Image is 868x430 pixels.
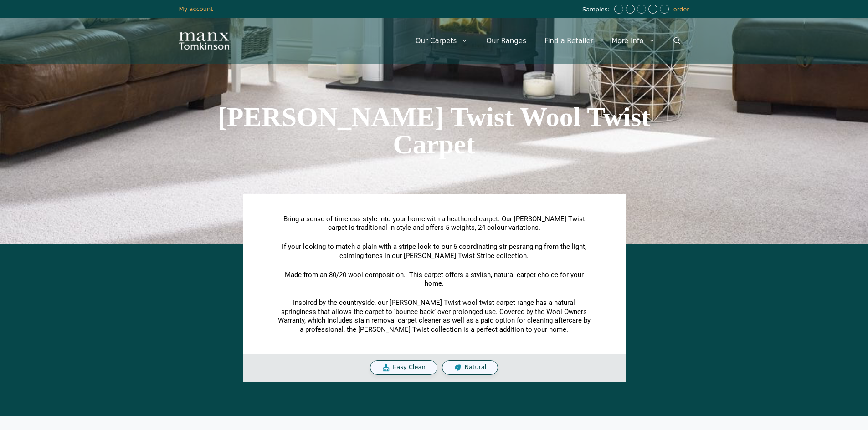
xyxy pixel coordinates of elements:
a: Our Ranges [477,27,535,55]
nav: Primary [406,27,689,55]
span: ranging from the light, calming tones in our [PERSON_NAME] Twist Stripe collection. [339,243,586,260]
p: If your looking to match a plain with a stripe look to our 6 coordinating stripes [277,243,591,260]
a: Our Carpets [406,27,478,55]
a: Open Search Bar [664,27,689,55]
a: Find a Retailer [535,27,602,55]
a: More Info [602,27,664,55]
img: Manx Tomkinson [179,32,229,50]
span: Easy Clean [393,364,426,371]
p: Made from an 80/20 wool composition. This carpet offers a stylish, natural carpet choice for your... [277,271,591,288]
p: Bring a sense of timeless style into your home with a heathered carpet. Our [PERSON_NAME] Twist c... [277,215,591,233]
a: order [673,6,689,13]
a: My account [179,5,213,12]
p: Inspired by the countryside, our [PERSON_NAME] Twist wool twist carpet range has a natural spring... [277,298,591,334]
span: Natural [464,364,486,371]
h1: [PERSON_NAME] Twist Wool Twist Carpet [179,103,689,158]
span: Samples: [582,6,612,14]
